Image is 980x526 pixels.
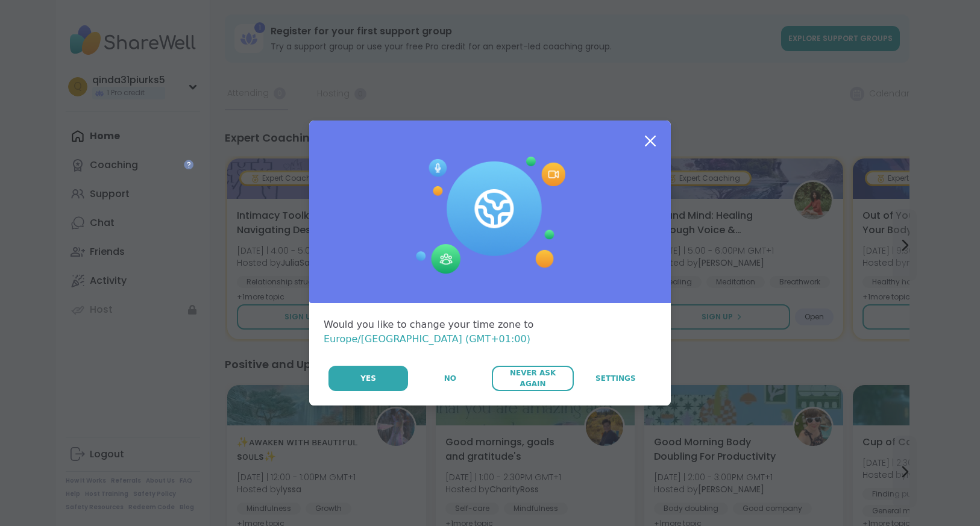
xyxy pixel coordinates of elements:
[415,157,565,275] img: Session Experience
[360,373,376,384] span: Yes
[324,318,656,346] div: Would you like to change your time zone to
[575,366,656,391] a: Settings
[444,373,456,384] span: No
[324,333,530,345] span: Europe/[GEOGRAPHIC_DATA] (GMT+01:00)
[328,366,408,391] button: Yes
[184,160,193,169] iframe: Spotlight
[498,368,567,389] span: Never Ask Again
[492,366,573,391] button: Never Ask Again
[595,373,636,384] span: Settings
[409,366,491,391] button: No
